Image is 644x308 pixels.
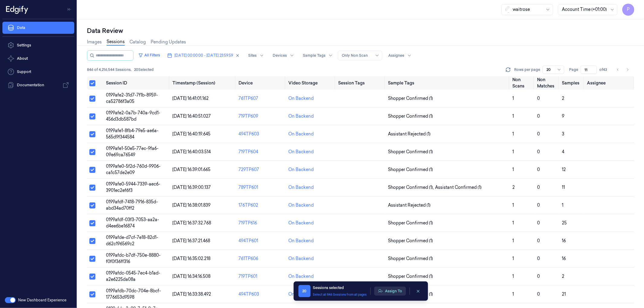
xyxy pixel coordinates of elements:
[388,202,431,208] span: Assistant Rejected (1)
[537,131,540,137] span: 0
[130,39,146,45] a: Catalog
[336,76,386,90] th: Session Tags
[512,185,515,190] span: 2
[172,274,210,279] span: [DATE] 16:34:16.508
[512,167,514,172] span: 1
[87,39,102,45] a: Images
[413,286,423,296] button: clearSelection
[288,95,314,102] div: On Backend
[562,185,565,190] span: 11
[239,131,284,137] div: 494TP603
[2,79,74,91] a: Documentation
[106,110,160,122] span: 0199afe2-0a7b-740a-9cd1-456d3db587bd
[239,273,284,280] div: 719TP601
[239,220,284,226] div: 719TP616
[537,185,540,190] span: 0
[512,113,514,119] span: 1
[87,67,132,72] span: 846 of 4,216,544 Sessions ,
[288,256,314,262] div: On Backend
[89,149,95,155] button: Select row
[512,149,514,154] span: 1
[89,274,95,280] button: Select row
[172,185,211,190] span: [DATE] 16:39:00.137
[562,167,566,172] span: 12
[172,149,211,154] span: [DATE] 16:40:03.514
[239,184,284,191] div: 789TP601
[388,238,433,244] span: Shopper Confirmed (1)
[614,65,632,74] nav: pagination
[236,76,286,90] th: Device
[512,256,514,261] span: 1
[106,217,159,229] span: 0199afdf-03f3-7053-aa2a-d4ee6be16874
[537,96,540,101] span: 0
[172,167,210,172] span: [DATE] 16:39:01.665
[599,67,609,72] span: of 43
[537,149,540,154] span: 0
[89,185,95,191] button: Select row
[562,131,565,137] span: 3
[89,113,95,119] button: Select row
[388,149,433,155] span: Shopper Confirmed (1)
[562,113,565,119] span: 9
[239,149,284,155] div: 719TP604
[239,95,284,102] div: 761TP607
[623,65,632,74] button: Go to next page
[239,291,284,297] div: 494TP603
[288,202,314,208] div: On Backend
[134,67,154,72] span: 20 Selected
[585,76,634,90] th: Assignee
[87,27,634,35] div: Data Review
[104,76,170,90] th: Session ID
[562,149,565,154] span: 4
[512,131,514,137] span: 1
[512,291,514,297] span: 1
[562,220,567,226] span: 25
[106,235,158,246] span: 0199afde-d7cf-7e18-82d1-d62c196569c2
[106,199,158,211] span: 0199afdf-7418-7916-835d-abd34ad70ff2
[313,285,367,291] div: Sessions selected
[288,220,314,226] div: On Backend
[388,184,435,191] span: Shopper Confirmed (1) ,
[172,202,210,208] span: [DATE] 16:38:01.839
[537,220,540,226] span: 0
[172,256,210,261] span: [DATE] 16:35:02.218
[386,76,510,90] th: Sample Tags
[89,96,95,102] button: Select row
[562,238,566,243] span: 16
[89,238,95,244] button: Select row
[313,292,367,297] button: Select all 846 Sessions from all pages
[2,66,74,78] a: Support
[239,202,284,208] div: 176TP602
[172,220,211,226] span: [DATE] 16:37:32.768
[535,76,559,90] th: Non Matches
[388,131,431,137] span: Assistant Rejected (1)
[512,274,514,279] span: 1
[172,96,209,101] span: [DATE] 16:41:01.162
[537,291,540,297] span: 0
[537,238,540,243] span: 0
[89,291,95,297] button: Select row
[106,146,159,157] span: 0199afe1-50e5-77ec-9fa6-09e69ca76549
[288,184,314,191] div: On Backend
[239,238,284,244] div: 494TP601
[298,285,310,297] span: 20
[175,53,233,58] span: [DATE] 00:00:00 - [DATE] 23:59:59
[172,131,210,137] span: [DATE] 16:40:19.645
[560,76,585,90] th: Samples
[622,4,634,16] span: P
[537,167,540,172] span: 0
[512,202,514,208] span: 1
[288,273,314,280] div: On Backend
[286,76,336,90] th: Video Storage
[288,131,314,137] div: On Backend
[106,270,160,282] span: 0199afdc-0545-7ec4-b1ad-a2e6225da08a
[89,167,95,173] button: Select row
[388,167,433,173] span: Shopper Confirmed (1)
[89,256,95,262] button: Select row
[106,128,159,140] span: 0199afe1-8fb4-79e5-ae6a-565d9f344584
[512,96,514,101] span: 1
[288,167,314,173] div: On Backend
[172,238,210,243] span: [DATE] 16:37:21.468
[2,22,74,34] a: Data
[388,95,433,102] span: Shopper Confirmed (1)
